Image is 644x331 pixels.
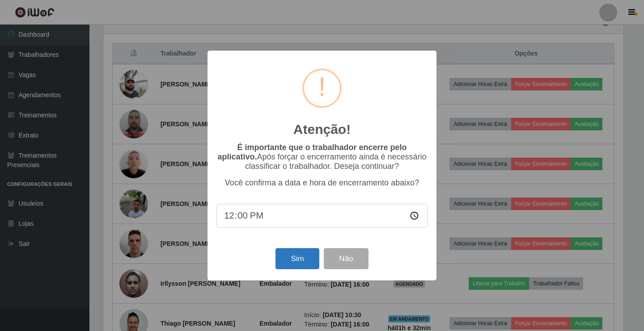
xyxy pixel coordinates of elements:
[216,143,428,171] p: Após forçar o encerramento ainda é necessário classificar o trabalhador. Deseja continuar?
[275,248,319,269] button: Sim
[324,248,368,269] button: Não
[293,121,351,138] h2: Atenção!
[217,143,407,161] b: É importante que o trabalhador encerre pelo aplicativo.
[216,178,428,188] p: Você confirma a data e hora de encerramento abaixo?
